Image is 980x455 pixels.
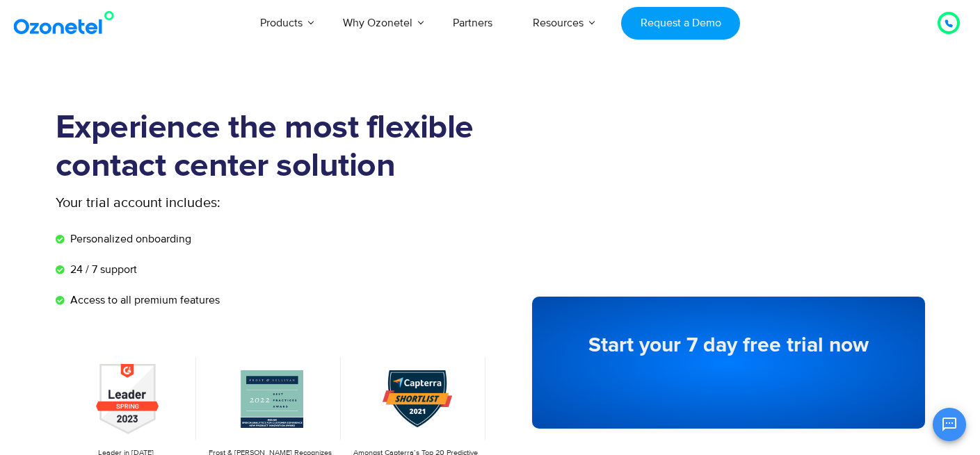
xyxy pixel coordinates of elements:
p: Your trial account includes: [56,192,386,213]
span: 24 / 7 support [67,261,137,278]
a: Request a Demo [621,7,740,40]
button: Open chat [933,408,966,441]
h5: Start your 7 day free trial now [560,335,897,356]
h1: Experience the most flexible contact center solution [56,109,490,185]
span: Access to all premium features [67,292,220,308]
span: Personalized onboarding [67,231,191,247]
